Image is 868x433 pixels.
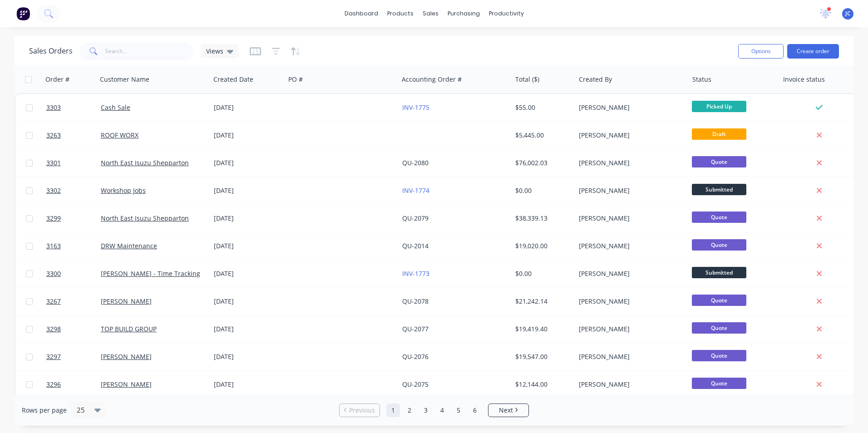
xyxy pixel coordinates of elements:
[46,131,61,140] span: 3263
[488,406,528,415] a: Next page
[46,94,101,121] a: 3303
[579,186,680,195] div: [PERSON_NAME]
[101,352,152,361] a: [PERSON_NAME]
[579,214,680,223] div: [PERSON_NAME]
[214,131,281,140] div: [DATE]
[692,378,746,389] span: Quote
[402,214,429,222] a: QU-2079
[46,343,101,370] a: 3297
[206,46,223,56] span: Views
[515,297,569,306] div: $21,242.14
[213,75,253,84] div: Created Date
[46,288,101,315] a: 3267
[101,297,152,305] a: [PERSON_NAME]
[101,131,138,139] a: ROOF WORX
[515,186,569,195] div: $0.00
[499,406,513,415] span: Next
[418,7,443,20] div: sales
[214,352,281,361] div: [DATE]
[46,214,61,223] span: 3299
[349,406,375,415] span: Previous
[335,403,533,417] ul: Pagination
[484,7,528,20] div: productivity
[46,103,61,112] span: 3303
[452,403,465,417] a: Page 5
[515,158,569,167] div: $76,002.03
[692,267,746,278] span: Submitted
[101,214,189,222] a: North East Isuzu Shepparton
[515,269,569,278] div: $0.00
[100,75,149,84] div: Customer Name
[402,186,429,195] a: INV-1774
[46,371,101,398] a: 3296
[383,7,418,20] div: products
[515,75,539,84] div: Total ($)
[692,75,711,84] div: Status
[435,403,449,417] a: Page 4
[46,149,101,177] a: 3301
[214,325,281,334] div: [DATE]
[402,380,429,389] a: QU-2075
[214,269,281,278] div: [DATE]
[402,103,429,112] a: INV-1775
[46,186,61,195] span: 3302
[46,380,61,389] span: 3296
[402,241,429,250] a: QU-2014
[46,325,61,334] span: 3298
[402,75,462,84] div: Accounting Order #
[579,241,680,251] div: [PERSON_NAME]
[386,403,400,417] a: Page 1 is your current page
[101,103,130,112] a: Cash Sale
[579,158,680,167] div: [PERSON_NAME]
[515,214,569,223] div: $38,339.13
[579,325,680,334] div: [PERSON_NAME]
[579,75,612,84] div: Created By
[340,7,383,20] a: dashboard
[101,158,189,167] a: North East Isuzu Shepparton
[419,403,433,417] a: Page 3
[402,297,429,305] a: QU-2078
[105,42,194,60] input: Search...
[692,101,746,112] span: Picked Up
[403,403,416,417] a: Page 2
[402,352,429,361] a: QU-2076
[46,158,61,167] span: 3301
[45,75,69,84] div: Order #
[692,239,746,251] span: Quote
[214,103,281,112] div: [DATE]
[214,214,281,223] div: [DATE]
[46,352,61,361] span: 3297
[692,322,746,334] span: Quote
[579,297,680,306] div: [PERSON_NAME]
[46,241,61,251] span: 3163
[515,325,569,334] div: $19,419.40
[214,158,281,167] div: [DATE]
[16,7,30,20] img: Factory
[402,325,429,333] a: QU-2077
[692,350,746,361] span: Quote
[46,315,101,343] a: 3298
[46,122,101,149] a: 3263
[692,156,746,167] span: Quote
[579,103,680,112] div: [PERSON_NAME]
[22,406,67,415] span: Rows per page
[101,325,157,333] a: TOP BUILD GROUP
[46,297,61,306] span: 3267
[214,297,281,306] div: [DATE]
[46,232,101,260] a: 3163
[515,352,569,361] div: $19,547.00
[288,75,303,84] div: PO #
[579,352,680,361] div: [PERSON_NAME]
[214,241,281,251] div: [DATE]
[402,269,429,278] a: INV-1773
[515,131,569,140] div: $5,445.00
[515,380,569,389] div: $12,144.00
[845,10,851,18] span: JC
[468,403,482,417] a: Page 6
[787,44,839,59] button: Create order
[515,103,569,112] div: $55.00
[46,205,101,232] a: 3299
[783,75,825,84] div: Invoice status
[692,212,746,223] span: Quote
[214,380,281,389] div: [DATE]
